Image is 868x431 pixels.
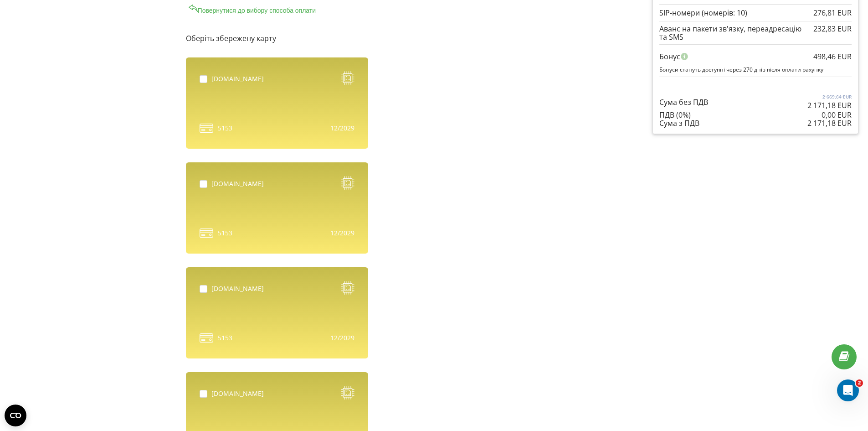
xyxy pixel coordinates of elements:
[822,111,852,119] div: 0,00 EUR
[211,284,264,293] div: [DOMAIN_NAME]
[807,93,852,100] p: 2 669,64 EUR
[330,124,354,133] div: 12/2029
[218,228,232,238] span: 5153
[218,333,232,343] span: 5153
[659,119,852,127] div: Сума з ПДВ
[659,111,852,119] div: ПДВ (0%)
[813,8,852,18] p: 276,81 EUR
[813,25,852,33] div: 232,83 EUR
[211,74,264,83] div: [DOMAIN_NAME]
[330,333,354,343] div: 12/2029
[659,97,708,108] p: Сума без ПДВ
[837,379,859,401] iframe: Intercom live chat
[5,405,26,426] button: Open CMP widget
[807,119,852,127] div: 2 171,18 EUR
[218,124,232,133] span: 5153
[330,228,354,238] div: 12/2029
[813,48,852,65] div: 498,46 EUR
[659,8,747,18] p: SIP-номери (номерів: 10)
[211,179,264,188] div: [DOMAIN_NAME]
[856,379,863,387] span: 2
[807,100,852,111] p: 2 171,18 EUR
[186,33,611,44] p: Оберіть збережену карту
[659,48,852,65] div: Бонус
[211,389,264,398] div: [DOMAIN_NAME]
[659,66,852,73] p: Бонуси стануть доступні через 270 днів після оплати рахунку
[659,25,852,42] div: Аванс на пакети зв'язку, переадресацію та SMS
